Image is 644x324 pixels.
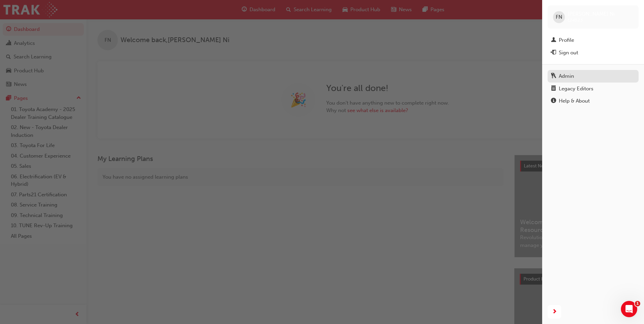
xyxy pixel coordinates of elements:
[556,13,562,21] span: FN
[548,70,639,83] a: Admin
[551,37,556,43] span: man-icon
[559,85,593,93] div: Legacy Editors
[559,49,578,57] div: Sign out
[559,97,590,105] div: Help & About
[621,301,637,317] iframe: Intercom live chat
[551,50,556,56] span: exit-icon
[551,73,556,79] span: keys-icon
[568,17,583,23] span: t24523
[548,47,639,59] button: Sign out
[551,86,556,92] span: notepad-icon
[548,95,639,107] a: Help & About
[548,83,639,95] a: Legacy Editors
[559,36,574,44] div: Profile
[548,34,639,47] a: Profile
[635,301,640,306] span: 1
[552,308,557,316] span: next-icon
[559,72,574,80] div: Admin
[551,98,556,104] span: info-icon
[568,11,615,17] span: [PERSON_NAME] Ni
